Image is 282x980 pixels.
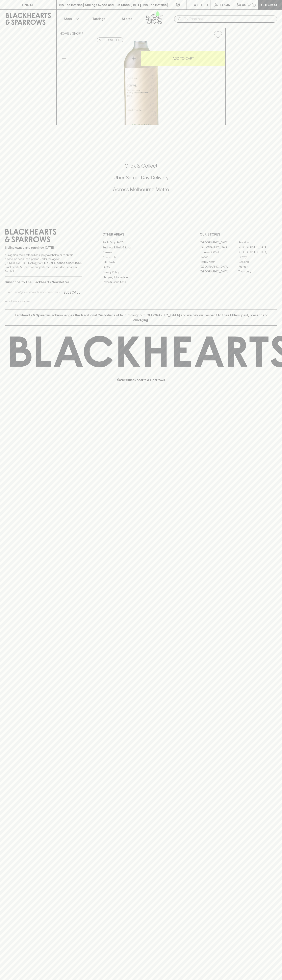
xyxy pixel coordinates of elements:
[64,16,72,21] p: Shop
[5,146,277,214] div: Call to action block
[5,186,277,193] h5: Across Melbourne Metro
[220,2,230,7] p: Login
[238,264,277,269] a: Prahran
[8,313,274,322] p: Blackhearts & Sparrows acknowledges the traditional Custodians of land throughout [GEOGRAPHIC_DAT...
[200,259,238,264] a: Fitzroy North
[102,280,180,285] a: Terms & Conditions
[5,174,277,181] h5: Uber Same-Day Delivery
[92,16,105,21] p: Tastings
[102,245,180,250] a: Business & Bulk Gifting
[238,250,277,254] a: [GEOGRAPHIC_DATA]
[102,240,180,245] a: Bottle Drop FAQ's
[261,2,279,7] p: Checkout
[102,232,180,237] p: OTHER AREAS
[200,250,238,254] a: Brunswick West
[200,240,238,245] a: [GEOGRAPHIC_DATA]
[102,270,180,275] a: Privacy Policy
[122,16,132,21] p: Stores
[237,2,246,7] p: $0.00
[62,288,82,297] button: SUBSCRIBE
[102,275,180,279] a: Shipping Information
[22,2,34,7] p: FIND US
[85,10,113,28] a: Tastings
[5,280,82,285] p: Subscribe to The Blackhearts Newsletter
[5,253,82,273] p: It is against the law to sell or supply alcohol to, or to obtain alcohol on behalf of a person un...
[5,299,82,303] p: We will never spam you
[57,41,225,125] img: 39742.png
[238,269,277,274] a: Thornbury
[200,245,238,250] a: [GEOGRAPHIC_DATA]
[57,10,85,28] button: Shop
[238,254,277,259] a: Fitzroy
[102,250,180,255] a: Careers
[72,32,81,35] a: SHOP
[194,2,209,7] p: Wishlist
[200,269,238,274] a: [GEOGRAPHIC_DATA]
[102,260,180,265] a: Gift Cards
[60,32,69,35] a: HOME
[5,246,82,250] p: Sibling owned and run since [DATE]
[184,16,274,22] input: Try "Pinot noir"
[238,259,277,264] a: Geelong
[200,254,238,259] a: Elwood
[63,290,80,295] p: SUBSCRIBE
[5,163,277,169] h5: Click & Collect
[173,56,194,61] p: ADD TO CART
[200,264,238,269] a: [GEOGRAPHIC_DATA]
[97,38,123,42] button: Add to wishlist
[8,289,62,296] input: e.g. jane@blackheartsandsparrows.com.au
[212,29,224,40] button: Add to wishlist
[200,232,277,237] p: OUR STORES
[253,4,255,6] p: 0
[102,255,180,260] a: Contact Us
[141,51,225,66] button: ADD TO CART
[113,10,141,28] a: Stores
[44,261,81,265] strong: Liquor License #32064953
[102,265,180,270] a: FAQ's
[238,240,277,245] a: Braddon
[238,245,277,250] a: [GEOGRAPHIC_DATA]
